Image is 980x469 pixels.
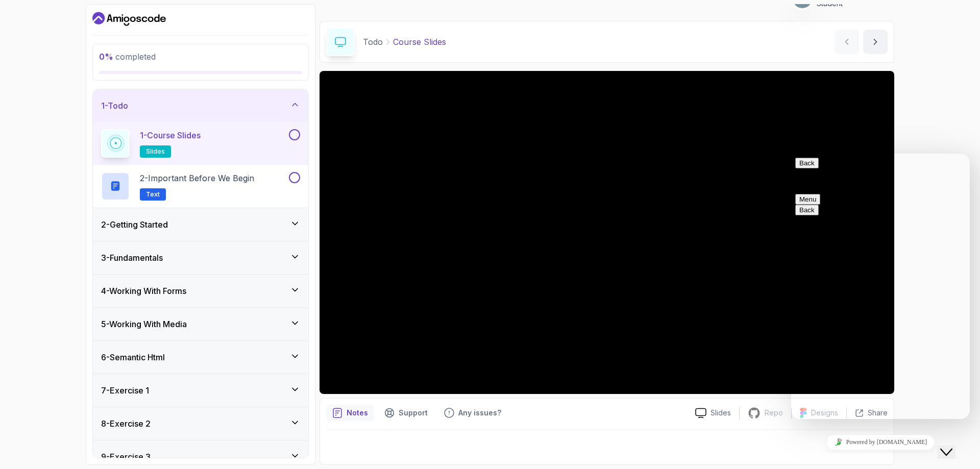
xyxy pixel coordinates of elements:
p: Repo [765,408,783,418]
button: 1-Course Slidesslides [101,129,300,158]
h3: 9 - Exercise 3 [101,451,151,463]
iframe: chat widget [791,431,970,454]
button: 6-Semantic Html [93,341,308,374]
span: slides [146,147,165,156]
button: 1-Todo [93,89,308,122]
h3: 4 - Working With Forms [101,285,186,297]
button: next content [863,30,888,54]
p: Course Slides [393,36,446,48]
p: Notes [347,408,368,418]
h3: 7 - Exercise 1 [101,384,149,397]
button: notes button [326,405,374,421]
button: 7-Exercise 1 [93,374,308,407]
h3: 1 - Todo [101,100,128,112]
p: Support [399,408,428,418]
p: Slides [710,408,731,418]
p: Any issues? [458,408,501,418]
button: 3-Fundamentals [93,241,308,274]
button: 2-Important Before We BeginText [101,172,300,201]
p: 1 - Course Slides [140,129,201,141]
h3: 6 - Semantic Html [101,351,165,363]
button: Feedback button [438,405,507,421]
p: 2 - Important Before We Begin [140,172,254,184]
button: 2-Getting Started [93,208,308,241]
button: previous content [835,30,859,54]
span: Text [146,190,160,199]
h3: 3 - Fundamentals [101,252,163,264]
button: 5-Working With Media [93,308,308,340]
p: Todo [363,36,383,48]
a: Dashboard [92,11,166,27]
span: 0 % [99,52,113,62]
iframe: chat widget [791,154,970,419]
h3: 5 - Working With Media [101,318,187,330]
button: 4-Working With Forms [93,275,308,307]
a: Slides [687,408,739,418]
button: Support button [378,405,434,421]
h3: 2 - Getting Started [101,218,168,231]
span: completed [99,52,156,62]
iframe: chat widget [937,428,970,459]
h3: 8 - Exercise 2 [101,417,151,430]
button: 8-Exercise 2 [93,407,308,440]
